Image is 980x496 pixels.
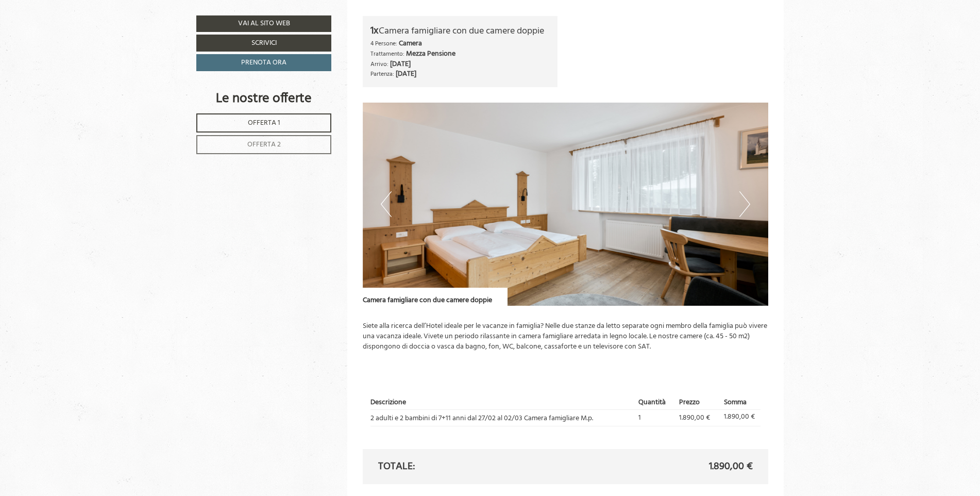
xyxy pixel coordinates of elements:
small: Partenza: [370,69,394,79]
div: Totale: [370,459,566,474]
button: Previous [381,191,392,217]
b: Camera [399,38,422,49]
td: 2 adulti e 2 bambini di 7+11 anni dal 27/02 al 02/03 Camera famigliare M.p. [370,410,635,426]
td: 1.890,00 € [720,410,761,426]
span: Offerta 2 [247,139,281,151]
td: 1 [635,410,675,426]
b: [DATE] [396,68,416,80]
div: Le nostre offerte [196,89,331,108]
span: 1.890,00 € [679,412,710,424]
th: Somma [720,395,761,409]
div: Camera famigliare con due camere doppie [363,288,508,306]
img: image [363,103,769,306]
th: Prezzo [675,395,720,409]
b: [DATE] [390,58,411,70]
b: 1x [370,23,379,39]
div: Camera famigliare con due camere doppie [370,24,550,39]
span: 1.890,00 € [709,459,753,474]
small: Arrivo: [370,59,388,69]
th: Descrizione [370,395,635,409]
button: Next [739,191,750,217]
span: Offerta 1 [248,117,280,129]
a: Scrivici [196,35,331,52]
small: 4 Persone: [370,39,397,48]
p: Siete alla ricerca dell’Hotel ideale per le vacanze in famiglia? Nelle due stanze da letto separa... [363,321,769,352]
a: Prenota ora [196,54,331,71]
a: Vai al sito web [196,15,331,32]
small: Trattamento: [370,49,404,59]
b: Mezza Pensione [406,48,455,60]
th: Quantità [635,395,675,409]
